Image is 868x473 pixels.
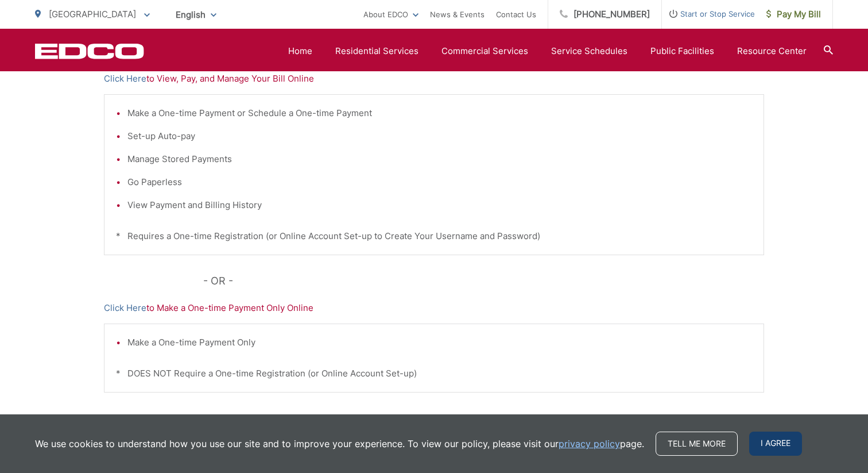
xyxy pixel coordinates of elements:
li: Make a One-time Payment or Schedule a One-time Payment [127,106,752,120]
a: Service Schedules [551,44,627,58]
li: View Payment and Billing History [127,198,752,212]
a: Commercial Services [441,44,528,58]
a: About EDCO [363,7,418,21]
a: News & Events [430,7,485,21]
span: I agree [749,432,802,456]
a: EDCD logo. Return to the homepage. [35,43,144,59]
p: We use cookies to understand how you use our site and to improve your experience. To view our pol... [35,437,644,451]
p: * Requires a One-time Registration (or Online Account Set-up to Create Your Username and Password) [116,229,752,243]
span: English [167,5,225,25]
a: Click Here [104,301,146,315]
p: to Make a One-time Payment Only Online [104,301,764,315]
a: Tell me more [656,432,738,456]
p: * DOES NOT Require a One-time Registration (or Online Account Set-up) [116,367,752,380]
a: Click Here [104,72,146,86]
a: Home [288,44,312,58]
a: Residential Services [335,44,418,58]
li: Manage Stored Payments [127,152,752,166]
li: Make a One-time Payment Only [127,336,752,349]
a: Resource Center [737,44,807,58]
p: - OR - [203,272,765,290]
a: Contact Us [496,7,536,21]
span: Pay My Bill [766,7,821,21]
p: to View, Pay, and Manage Your Bill Online [104,72,764,86]
a: Public Facilities [650,44,714,58]
li: Go Paperless [127,175,752,189]
a: privacy policy [559,437,620,451]
span: [GEOGRAPHIC_DATA] [49,9,136,20]
li: Set-up Auto-pay [127,129,752,143]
